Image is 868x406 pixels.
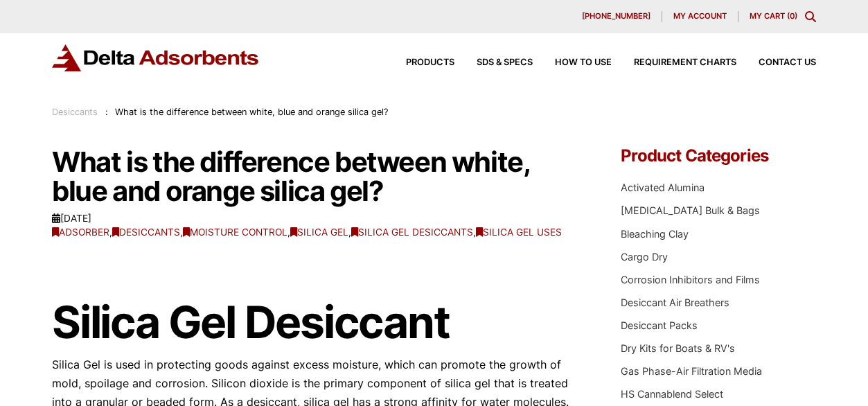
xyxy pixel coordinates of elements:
span: How to Use [555,58,612,67]
a: [PHONE_NUMBER] [571,11,662,22]
span: [PHONE_NUMBER] [582,12,650,20]
h1: What is the difference between white, blue and orange silica gel? [52,148,583,206]
a: Dry Kits for Boats & RV's [621,342,735,354]
a: Desiccants [52,107,98,117]
a: Silica Gel Uses [476,227,562,238]
a: How to Use [533,58,612,67]
a: Desiccant Packs [621,319,698,331]
a: Contact Us [736,58,816,67]
a: SDS & SPECS [454,58,533,67]
span: : [105,107,108,117]
a: My Cart (0) [750,11,797,21]
a: Gas Phase-Air Filtration Media [621,365,762,377]
a: Cargo Dry [621,251,668,263]
div: Toggle Modal Content [805,11,816,22]
a: Desiccant Air Breathers [621,297,729,308]
a: Moisture Control [183,227,287,238]
span: SDS & SPECS [477,58,533,67]
span: Contact Us [759,58,816,67]
a: Activated Alumina [621,182,705,193]
h1: Silica Gel Desiccant [52,298,583,346]
a: [MEDICAL_DATA] Bulk & Bags [621,204,760,216]
a: Bleaching Clay [621,228,689,240]
a: Silica Gel Desiccants [351,227,473,238]
a: Silica Gel [290,227,348,238]
a: Products [384,58,454,67]
span: Products [406,58,454,67]
a: My account [662,11,738,22]
span: My account [673,12,727,20]
a: HS Cannablend Select [621,388,723,400]
span: What is the difference between white, blue and orange silica gel? [115,107,388,117]
img: Delta Adsorbents [52,44,260,71]
a: Adsorber [52,227,109,238]
a: Requirement Charts [612,58,736,67]
time: [DATE] [52,213,91,224]
span: 0 [790,11,795,21]
h4: Product Categories [621,148,816,164]
span: Requirement Charts [634,58,736,67]
a: Desiccants [112,227,180,238]
span: , , , , , [52,225,562,240]
a: Corrosion Inhibitors and Films [621,274,760,285]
